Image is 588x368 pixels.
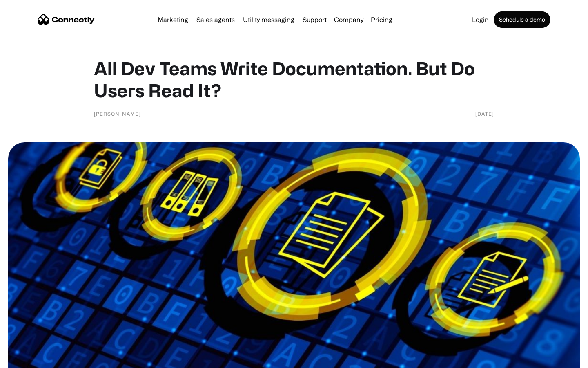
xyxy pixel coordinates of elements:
[154,16,192,23] a: Marketing
[240,16,298,23] a: Utility messaging
[475,110,494,118] div: [DATE]
[16,354,49,365] ul: Language list
[299,16,330,23] a: Support
[494,11,550,28] a: Schedule a demo
[334,14,363,25] div: Company
[94,57,494,101] h1: All Dev Teams Write Documentation. But Do Users Read It?
[193,16,238,23] a: Sales agents
[94,110,141,118] div: [PERSON_NAME]
[367,16,396,23] a: Pricing
[8,354,49,365] aside: Language selected: English
[469,16,492,23] a: Login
